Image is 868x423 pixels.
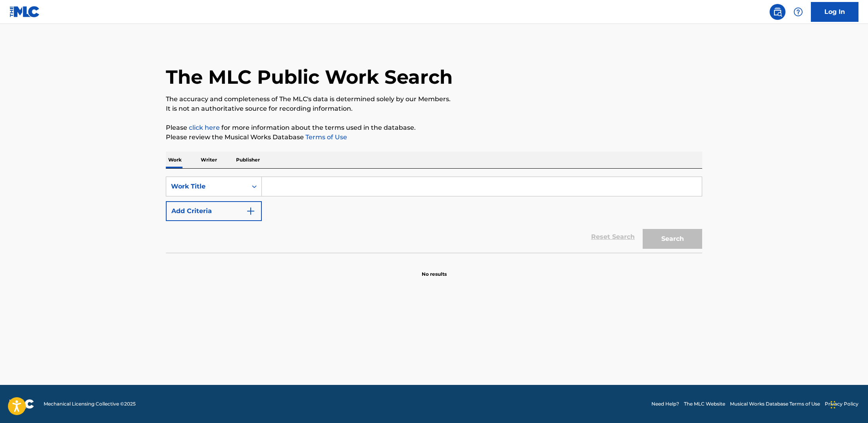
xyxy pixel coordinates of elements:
img: MLC Logo [10,6,40,17]
span: Mechanical Licensing Collective © 2025 [44,400,136,408]
form: Search Form [166,177,702,253]
img: search [773,7,782,17]
p: Please for more information about the terms used in the database. [166,123,702,133]
a: Privacy Policy [825,400,858,408]
p: Writer [198,152,219,168]
p: Please review the Musical Works Database [166,133,702,142]
p: The accuracy and completeness of The MLC's data is determined solely by our Members. [166,94,702,104]
a: Need Help? [651,400,679,408]
p: It is not an authoritative source for recording information. [166,104,702,113]
p: Publisher [234,152,262,168]
div: Перетащить [831,393,835,417]
img: help [793,7,803,17]
a: Terms of Use [304,133,347,141]
img: logo [10,399,34,409]
a: Musical Works Database Terms of Use [730,400,820,408]
p: No results [422,261,447,278]
div: Work Title [171,182,242,191]
a: The MLC Website [684,400,725,408]
iframe: Chat Widget [828,385,868,423]
div: Виджет чата [828,385,868,423]
button: Add Criteria [166,201,262,221]
a: click here [189,124,220,131]
p: Work [166,152,184,168]
a: Public Search [770,4,785,20]
h1: The MLC Public Work Search [166,65,453,89]
a: Log In [811,2,858,22]
div: Help [790,4,806,20]
img: 9d2ae6d4665cec9f34b9.svg [246,206,255,216]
